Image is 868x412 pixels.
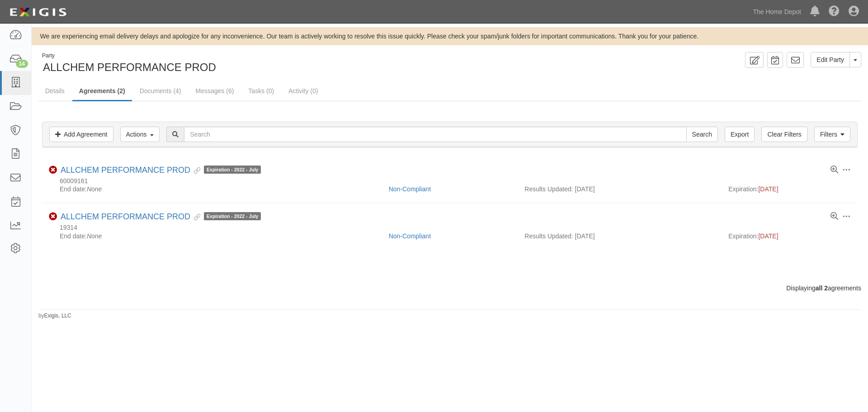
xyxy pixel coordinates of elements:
span: [DATE] [758,185,778,193]
i: Help Center - Complianz [829,6,840,17]
input: Search [686,127,718,142]
i: Non-Compliant [49,213,57,221]
div: End date: [49,232,382,241]
a: Tasks (0) [241,82,281,100]
div: Expiration: [728,232,851,241]
span: [DATE] [758,232,778,240]
span: Actions [126,131,147,138]
em: None [87,232,102,240]
a: ALLCHEM PERFORMANCE PROD [61,166,190,175]
a: The Home Depot [748,3,806,21]
div: We are experiencing email delivery delays and apologize for any inconvenience. Our team is active... [32,32,868,41]
b: all 2 [816,284,828,292]
a: Export [725,127,755,142]
div: Results Updated: [DATE] [524,232,715,241]
div: Expiration: [728,185,851,194]
i: Evidence Linked [190,214,200,221]
div: 14 [16,60,28,68]
div: Party [42,52,216,60]
a: View results summary [830,166,838,174]
span: ALLCHEM PERFORMANCE PROD [43,61,216,73]
div: ALLCHEM PERFORMANCE PROD [38,52,443,75]
a: Activity (0) [282,82,325,100]
a: Edit Party [811,52,850,67]
a: Details [38,82,71,100]
input: Search [184,127,686,142]
div: ALLCHEM PERFORMANCE PROD [61,212,261,222]
a: ALLCHEM PERFORMANCE PROD [61,212,190,221]
button: Actions [120,127,160,142]
span: Expiration - 2022 - July [204,212,261,220]
em: None [87,185,102,193]
a: Non-Compliant [389,185,431,193]
a: Filters [814,127,850,142]
a: View results summary [830,213,838,221]
i: Evidence Linked [190,168,200,174]
div: Results Updated: [DATE] [524,185,715,194]
a: Clear Filters [761,127,807,142]
div: 19314 [49,224,851,232]
div: Displaying agreements [32,284,868,293]
a: Messages (6) [189,82,241,100]
span: Expiration - 2022 - July [204,166,261,174]
small: by [38,312,71,320]
a: Documents (4) [133,82,188,100]
a: Add Agreement [49,127,113,142]
div: 60009161 [49,177,851,185]
a: Exigis, LLC [44,313,71,319]
div: ALLCHEM PERFORMANCE PROD [61,166,261,175]
div: End date: [49,185,382,194]
a: Non-Compliant [389,232,431,240]
a: Agreements (2) [72,82,132,101]
img: logo-5460c22ac91f19d4615b14bd174203de0afe785f0fc80cf4dbbc73dc1793850b.png [7,4,69,20]
i: Non-Compliant [49,166,57,174]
